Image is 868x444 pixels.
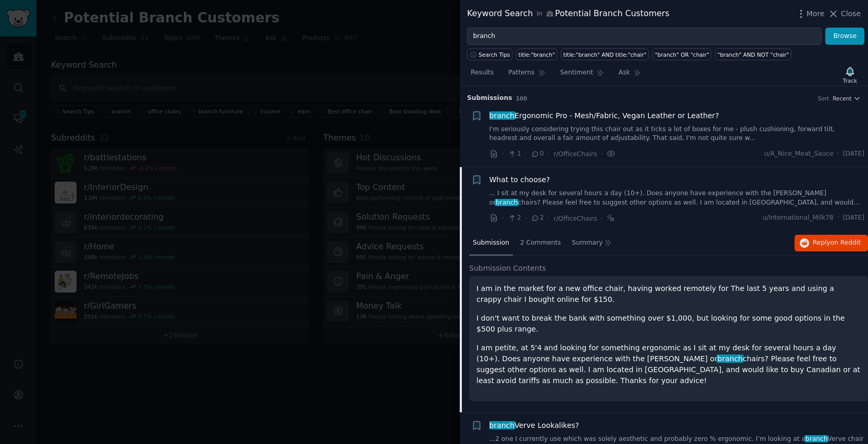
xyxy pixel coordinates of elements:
button: Browse [825,28,864,45]
span: · [601,213,603,224]
span: Ask [619,68,630,78]
button: More [796,8,825,19]
span: Submission Contents [469,263,546,274]
span: Submission [473,238,509,248]
button: Replyon Reddit [795,235,868,251]
a: title:"branch" AND title:"chair" [561,48,649,60]
p: I don't want to break the bank with something over $1,000, but looking for some good options in t... [476,313,861,335]
a: I'm seriously considering trying this chair out as it ticks a lot of boxes for me - plush cushion... [489,125,865,143]
span: branch [716,354,744,363]
p: I am in the market for a new office chair, having worked remotely for The last 5 years and using ... [476,283,861,305]
span: · [548,148,550,159]
div: "branch" AND NOT "chair" [718,51,789,58]
div: "branch" OR "chair" [655,51,709,58]
span: [DATE] [843,213,864,223]
a: title:"branch" [516,48,557,60]
span: branch [488,111,515,120]
span: Ergonomic Pro - Mesh/Fabric, Vegan Leather or Leather? [489,110,719,121]
span: · [502,213,504,224]
a: "branch" OR "chair" [652,48,711,60]
input: Try a keyword related to your business [467,28,822,45]
span: r/OfficeChairs [553,150,597,158]
button: Recent [833,95,861,102]
button: Close [828,8,861,19]
span: branch [804,435,828,442]
span: on Reddit [831,239,861,246]
span: branch [488,421,515,429]
a: ... I sit at my desk for several hours a day (10+). Does anyone have experience with the [PERSON_... [489,189,865,207]
span: 100 [516,95,527,102]
p: I am petite, at 5'4 and looking for something ergonomic as I sit at my desk for several hours a d... [476,342,861,386]
span: branch [495,199,519,206]
span: Recent [833,95,851,102]
span: Search Tips [479,51,510,58]
span: 2 [531,213,544,223]
a: Ask [615,65,645,86]
span: · [837,149,839,159]
span: Summary [572,238,602,248]
a: Patterns [505,65,549,86]
button: Track [839,64,861,86]
span: 2 [508,213,521,223]
span: · [548,213,550,224]
div: Keyword Search Potential Branch Customers [467,7,669,20]
div: title:"branch" [519,51,555,58]
span: Close [841,8,861,19]
span: r/OfficeChairs [553,215,597,222]
a: Sentiment [557,65,608,86]
span: · [525,148,527,159]
span: 2 Comments [520,238,561,248]
span: in [536,9,542,19]
span: Submission s [467,94,512,103]
span: u/International_Milk78 [762,213,833,223]
span: More [807,8,825,19]
a: "branch" AND NOT "chair" [715,48,791,60]
span: Patterns [508,68,534,78]
div: Sort [818,95,829,102]
span: Sentiment [560,68,593,78]
a: branchVerve Lookalikes? [489,420,580,431]
span: · [502,148,504,159]
span: 0 [531,149,544,159]
div: title:"branch" AND title:"chair" [563,51,647,58]
button: Search Tips [467,48,512,60]
span: · [525,213,527,224]
span: u/A_Nice_Meat_Sauce [764,149,833,159]
span: 1 [508,149,521,159]
span: Reply [813,238,861,248]
span: Results [471,68,494,78]
span: [DATE] [843,149,864,159]
a: Results [467,65,497,86]
a: branchErgonomic Pro - Mesh/Fabric, Vegan Leather or Leather? [489,110,719,121]
span: · [837,213,839,223]
span: · [601,148,603,159]
span: Verve Lookalikes? [489,420,580,431]
a: What to choose? [489,174,550,185]
div: Track [843,77,857,84]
